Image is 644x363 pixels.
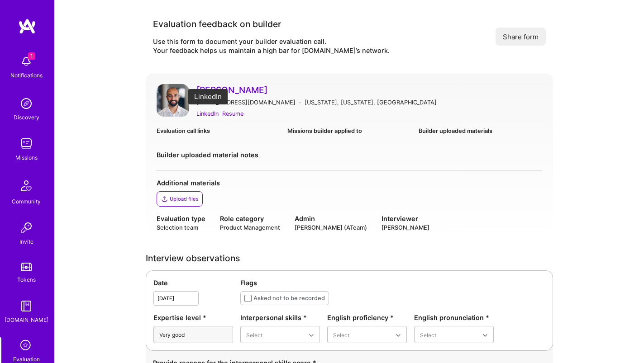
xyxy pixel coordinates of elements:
div: Evaluation type [157,214,205,223]
img: User Avatar [157,84,189,117]
div: Notifications [10,71,43,80]
div: Evaluation feedback on builder [153,18,390,30]
div: English proficiency * [327,313,407,322]
div: Evaluation call links [157,126,280,136]
div: Community [12,197,41,206]
button: Share form [496,28,546,46]
div: [EMAIL_ADDRESS][DOMAIN_NAME] [196,98,296,107]
a: Resume [222,109,243,118]
span: 1 [28,52,35,60]
img: teamwork [17,135,35,153]
i: icon Chevron [483,333,487,338]
div: Expertise level * [153,313,233,322]
img: Community [15,175,37,197]
div: [DOMAIN_NAME] [5,315,48,325]
div: Select [246,330,262,339]
div: Upload files [170,195,199,203]
a: LinkedIn [196,109,219,118]
img: Invite [17,219,35,237]
div: · [299,98,301,107]
div: [US_STATE], [US_STATE], [GEOGRAPHIC_DATA] [305,98,437,107]
img: guide book [17,297,35,315]
img: discovery [17,94,35,113]
i: icon SelectionTeam [18,337,35,354]
div: Select [420,330,436,339]
img: bell [17,52,35,71]
div: Use this form to document your builder evaluation call. Your feedback helps us maintain a high ba... [153,37,390,55]
div: Interview observations [146,254,553,263]
div: Invite [19,237,33,246]
i: icon Chevron [309,333,314,338]
div: Missions builder applied to [287,126,411,136]
div: Product Management [220,223,280,232]
div: Additional materials [157,178,542,188]
div: Admin [295,214,367,223]
div: Select [333,330,349,339]
div: Role category [220,214,280,223]
div: Tokens [17,275,36,284]
div: Missions [15,153,38,162]
div: [PERSON_NAME] (ATeam) [295,223,367,232]
div: [PERSON_NAME] [382,223,429,232]
div: Selection team [157,223,205,232]
div: Date [153,278,233,288]
div: Flags [240,278,545,288]
div: English pronunciation * [414,313,494,322]
div: Builder uploaded material notes [157,150,542,160]
img: logo [18,18,36,34]
i: icon Chevron [396,333,401,338]
div: Builder uploaded materials [419,126,542,136]
i: icon Upload2 [161,195,168,203]
div: Interpersonal skills * [240,313,320,322]
img: tokens [21,263,32,271]
a: User Avatar [157,84,189,119]
div: Discovery [14,113,39,122]
a: [PERSON_NAME] [196,84,542,96]
div: Interviewer [382,214,429,223]
div: Asked not to be recorded [253,293,325,303]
